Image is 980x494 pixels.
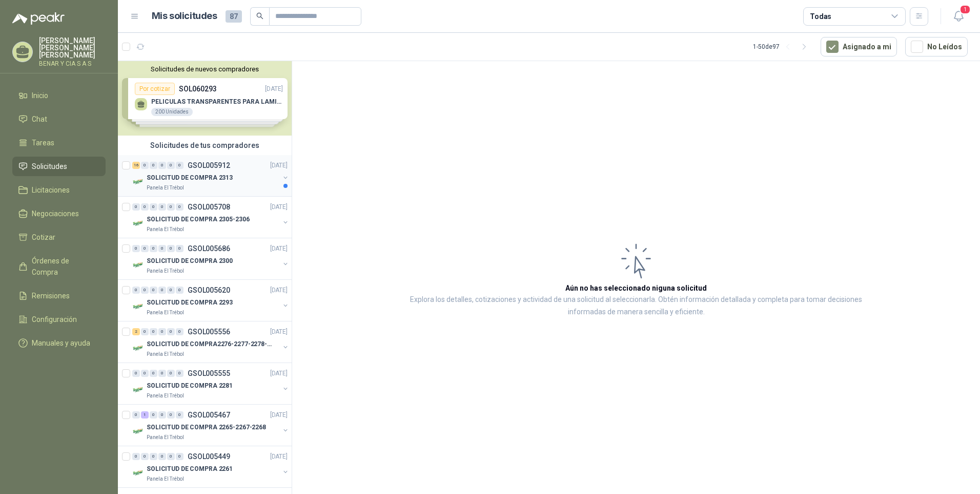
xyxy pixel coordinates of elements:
[256,12,263,20] span: search
[959,5,971,14] span: 1
[132,342,145,354] img: Company Logo
[132,176,145,188] img: Company Logo
[167,370,175,377] div: 0
[132,450,290,483] a: 0 0 0 0 0 0 GSOL005449[DATE] Company LogoSOLICITUD DE COMPRA 2261Panela El Trébol
[158,328,166,335] div: 0
[141,328,149,335] div: 0
[150,328,157,335] div: 0
[147,309,184,317] p: Panela El Trébol
[132,245,140,252] div: 0
[132,367,290,400] a: 0 0 0 0 0 0 GSOL005555[DATE] Company LogoSOLICITUD DE COMPRA 2281Panela El Trébol
[270,161,288,170] p: [DATE]
[188,203,230,211] p: GSOL005708
[32,232,55,243] span: Cotizar
[176,203,183,211] div: 0
[32,290,70,301] span: Remisiones
[147,339,274,349] p: SOLICITUD DE COMPRA2276-2277-2278-2284-2285-
[132,201,290,234] a: 0 0 0 0 0 0 GSOL005708[DATE] Company LogoSOLICITUD DE COMPRA 2305-2306Panela El Trébol
[12,333,106,353] a: Manuales y ayuda
[753,39,812,55] div: 1 - 50 de 97
[132,370,140,377] div: 0
[150,453,157,460] div: 0
[32,113,47,125] span: Chat
[141,287,149,294] div: 0
[12,204,106,223] a: Negociaciones
[176,162,183,169] div: 0
[167,411,175,419] div: 0
[132,162,140,169] div: 16
[147,350,184,358] p: Panela El Trébol
[158,453,166,460] div: 0
[565,282,707,294] h3: Aún no has seleccionado niguna solicitud
[141,453,149,460] div: 0
[132,300,145,313] img: Company Logo
[132,287,140,294] div: 0
[147,173,233,183] p: SOLICITUD DE COMPRA 2313
[132,242,290,275] a: 0 0 0 0 0 0 GSOL005686[DATE] Company LogoSOLICITUD DE COMPRA 2300Panela El Trébol
[141,162,149,169] div: 0
[152,9,217,24] h1: Mis solicitudes
[949,7,968,26] button: 1
[188,328,230,335] p: GSOL005556
[176,328,183,335] div: 0
[905,37,968,56] button: No Leídos
[12,286,106,306] a: Remisiones
[122,65,288,73] button: Solicitudes de nuevos compradores
[132,411,140,419] div: 0
[270,327,288,337] p: [DATE]
[147,225,184,234] p: Panela El Trébol
[158,245,166,252] div: 0
[150,203,157,211] div: 0
[32,208,79,219] span: Negociaciones
[141,245,149,252] div: 0
[147,381,233,391] p: SOLICITUD DE COMPRA 2281
[12,133,106,153] a: Tareas
[270,452,288,462] p: [DATE]
[188,411,230,419] p: GSOL005467
[12,109,106,129] a: Chat
[821,37,897,56] button: Asignado a mi
[32,337,90,349] span: Manuales y ayuda
[158,203,166,211] div: 0
[132,328,140,335] div: 2
[132,467,145,479] img: Company Logo
[39,37,106,59] p: [PERSON_NAME] [PERSON_NAME] [PERSON_NAME]
[150,245,157,252] div: 0
[118,136,292,155] div: Solicitudes de tus compradores
[32,184,70,196] span: Licitaciones
[12,86,106,105] a: Inicio
[132,425,145,438] img: Company Logo
[188,370,230,377] p: GSOL005555
[147,464,233,474] p: SOLICITUD DE COMPRA 2261
[132,159,290,192] a: 16 0 0 0 0 0 GSOL005912[DATE] Company LogoSOLICITUD DE COMPRA 2313Panela El Trébol
[132,326,290,358] a: 2 0 0 0 0 0 GSOL005556[DATE] Company LogoSOLICITUD DE COMPRA2276-2277-2278-2284-2285-Panela El Tr...
[176,453,183,460] div: 0
[12,227,106,247] a: Cotizar
[32,137,54,148] span: Tareas
[150,411,157,419] div: 0
[158,162,166,169] div: 0
[147,433,184,442] p: Panela El Trébol
[395,294,877,318] p: Explora los detalles, cotizaciones y actividad de una solicitud al seleccionarla. Obtén informaci...
[147,298,233,308] p: SOLICITUD DE COMPRA 2293
[167,453,175,460] div: 0
[147,423,266,432] p: SOLICITUD DE COMPRA 2265-2267-2268
[226,10,242,23] span: 87
[32,90,48,101] span: Inicio
[32,314,77,325] span: Configuración
[167,287,175,294] div: 0
[167,328,175,335] div: 0
[12,310,106,329] a: Configuración
[32,161,67,172] span: Solicitudes
[141,370,149,377] div: 0
[270,202,288,212] p: [DATE]
[167,162,175,169] div: 0
[132,384,145,396] img: Company Logo
[132,284,290,317] a: 0 0 0 0 0 0 GSOL005620[DATE] Company LogoSOLICITUD DE COMPRA 2293Panela El Trébol
[176,411,183,419] div: 0
[158,411,166,419] div: 0
[176,245,183,252] div: 0
[150,287,157,294] div: 0
[270,286,288,295] p: [DATE]
[188,162,230,169] p: GSOL005912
